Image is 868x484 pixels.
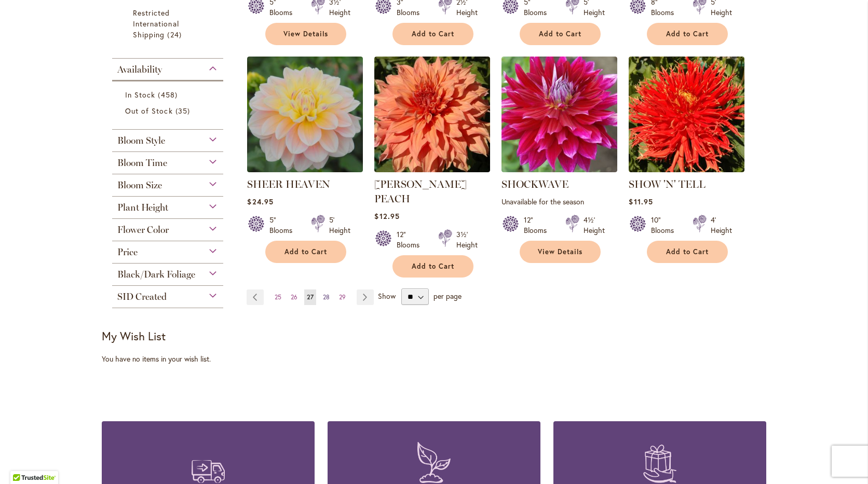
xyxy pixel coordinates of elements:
[320,289,332,305] a: 28
[265,241,346,263] button: Add to Cart
[584,215,605,236] div: 4½' Height
[291,293,297,301] span: 26
[392,23,473,45] button: Add to Cart
[158,89,180,100] span: 458
[538,247,582,256] span: View Details
[175,105,193,116] span: 35
[117,64,162,75] span: Availability
[8,447,37,476] iframe: Launch Accessibility Center
[102,328,166,343] strong: My Wish List
[336,289,348,305] a: 29
[133,7,205,40] a: Restricted International Shipping
[647,241,728,263] button: Add to Cart
[102,354,240,364] div: You have no items in your wish list.
[117,179,162,191] span: Bloom Size
[374,211,399,221] span: $12.95
[125,105,213,116] a: Out of Stock 35
[272,289,284,305] a: 25
[117,202,168,213] span: Plant Height
[247,197,273,206] span: $24.95
[651,215,680,236] div: 10" Blooms
[629,178,706,190] a: SHOW 'N' TELL
[666,30,709,38] span: Add to Cart
[456,229,478,250] div: 3½' Height
[117,269,195,280] span: Black/Dark Foliage
[666,247,709,256] span: Add to Cart
[167,29,184,40] span: 24
[412,30,454,38] span: Add to Cart
[378,291,396,301] span: Show
[520,23,601,45] button: Add to Cart
[374,57,490,172] img: Sherwood's Peach
[307,293,314,301] span: 27
[275,293,281,301] span: 25
[501,164,617,174] a: Shockwave
[117,246,138,258] span: Price
[247,57,363,172] img: SHEER HEAVEN
[125,89,213,100] a: In Stock 458
[412,262,454,271] span: Add to Cart
[323,293,330,301] span: 28
[520,241,601,263] a: View Details
[433,291,462,301] span: per page
[265,23,346,45] a: View Details
[539,30,581,38] span: Add to Cart
[501,57,617,172] img: Shockwave
[125,90,155,100] span: In Stock
[283,30,328,38] span: View Details
[374,164,490,174] a: Sherwood's Peach
[288,289,300,305] a: 26
[501,178,568,190] a: SHOCKWAVE
[647,23,728,45] button: Add to Cart
[629,197,653,206] span: $11.95
[125,106,173,116] span: Out of Stock
[329,215,350,236] div: 5' Height
[247,178,330,190] a: SHEER HEAVEN
[524,215,553,236] div: 12" Blooms
[117,135,165,146] span: Bloom Style
[247,164,363,174] a: SHEER HEAVEN
[339,293,346,301] span: 29
[501,197,617,206] p: Unavailable for the season
[629,164,744,174] a: SHOW 'N' TELL
[374,178,467,205] a: [PERSON_NAME] PEACH
[133,8,179,39] span: Restricted International Shipping
[397,229,426,250] div: 12" Blooms
[117,157,167,169] span: Bloom Time
[284,247,327,256] span: Add to Cart
[711,215,732,236] div: 4' Height
[629,57,744,172] img: SHOW 'N' TELL
[117,291,167,302] span: SID Created
[269,215,299,236] div: 5" Blooms
[117,224,169,236] span: Flower Color
[392,255,473,278] button: Add to Cart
